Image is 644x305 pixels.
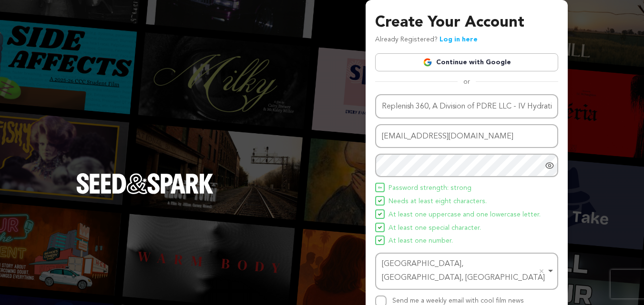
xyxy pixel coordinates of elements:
[392,297,524,304] label: Send me a weekly email with cool film news
[375,124,558,148] input: Email address
[375,34,478,46] p: Already Registered?
[388,236,453,247] span: At least one number.
[545,161,554,170] a: Show password as plain text. Warning: this will display your password on the screen.
[375,11,558,34] h3: Create Your Account
[423,58,432,67] img: Google logo
[388,196,487,207] span: Needs at least eight characters.
[388,183,471,194] span: Password strength: strong
[440,36,478,43] a: Log in here
[378,186,382,189] img: Seed&Spark Icon
[537,266,546,276] button: Remove item: 'ChIJN8Kl8i782oARdUavho9GuS4'
[378,226,382,229] img: Seed&Spark Icon
[76,173,214,213] a: Seed&Spark Homepage
[375,53,558,71] a: Continue with Google
[378,212,382,216] img: Seed&Spark Icon
[378,238,382,242] img: Seed&Spark Icon
[382,257,546,285] div: [GEOGRAPHIC_DATA], [GEOGRAPHIC_DATA], [GEOGRAPHIC_DATA]
[388,223,481,234] span: At least one special character.
[76,173,214,194] img: Seed&Spark Logo
[388,209,541,221] span: At least one uppercase and one lowercase letter.
[378,199,382,203] img: Seed&Spark Icon
[458,77,476,87] span: or
[375,94,558,118] input: Name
